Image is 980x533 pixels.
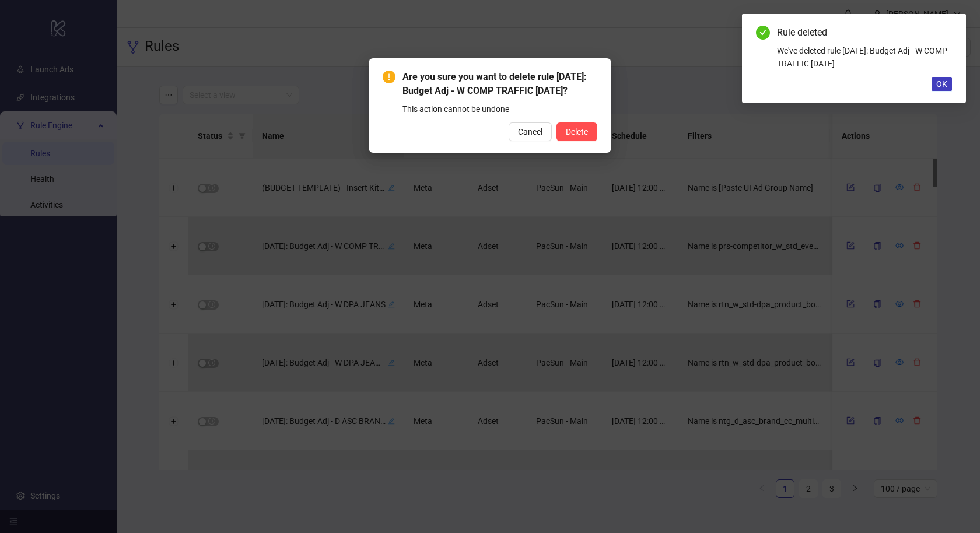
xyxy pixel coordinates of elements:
[509,122,552,141] button: Cancel
[939,26,952,38] a: Close
[518,127,542,136] span: Cancel
[402,103,597,115] div: This action cannot be undone
[402,70,597,98] span: Are you sure you want to delete rule [DATE]: Budget Adj - W COMP TRAFFIC [DATE]?
[566,127,588,136] span: Delete
[383,71,395,83] span: exclamation-circle
[756,26,770,40] span: check-circle
[777,26,952,40] div: Rule deleted
[556,122,597,141] button: Delete
[932,77,952,91] button: OK
[777,44,952,70] div: We've deleted rule [DATE]: Budget Adj - W COMP TRAFFIC [DATE]
[936,79,947,89] span: OK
